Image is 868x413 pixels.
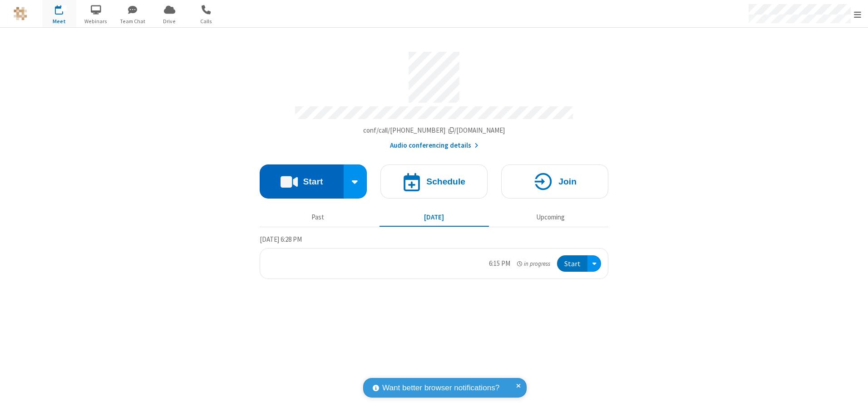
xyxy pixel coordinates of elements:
[363,125,505,136] button: Copy my meeting room linkCopy my meeting room link
[344,164,367,199] div: Start conference options
[303,177,323,186] h4: Start
[263,209,373,226] button: Past
[116,17,150,25] span: Team Chat
[380,209,489,226] button: [DATE]
[517,259,550,268] em: in progress
[558,177,577,186] h4: Join
[79,17,113,25] span: Webinars
[489,259,510,269] div: 6:15 PM
[260,235,302,244] span: [DATE] 6:28 PM
[61,5,67,12] div: 1
[153,17,187,25] span: Drive
[501,164,608,199] button: Join
[260,234,608,279] section: Today's Meetings
[363,126,505,134] span: Copy my meeting room link
[557,255,587,272] button: Start
[390,140,478,151] button: Audio conferencing details
[380,164,488,199] button: Schedule
[42,17,76,25] span: Meet
[496,209,605,226] button: Upcoming
[260,45,608,151] section: Account details
[587,255,601,272] div: Open menu
[14,7,27,20] img: QA Selenium DO NOT DELETE OR CHANGE
[426,177,465,186] h4: Schedule
[189,17,223,25] span: Calls
[260,164,344,199] button: Start
[382,382,499,394] span: Want better browser notifications?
